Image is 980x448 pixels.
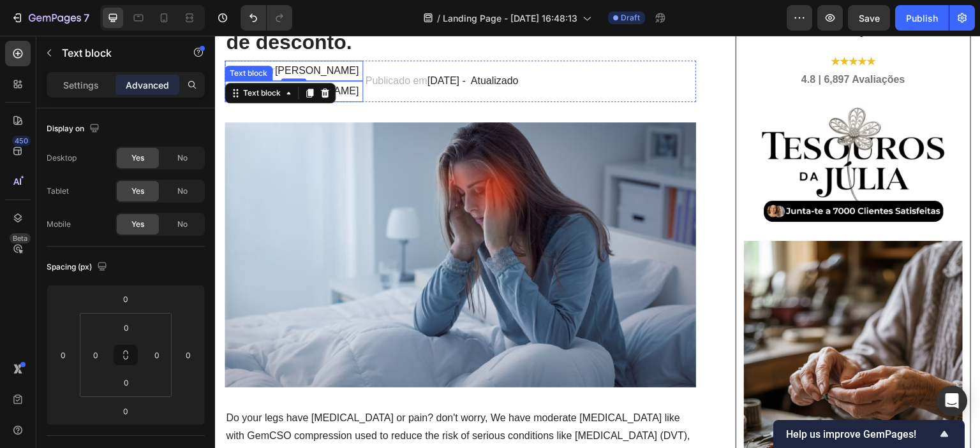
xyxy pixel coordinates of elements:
[437,11,440,25] span: /
[786,428,937,440] span: Help us improve GemPages!
[63,78,99,92] p: Settings
[47,185,69,197] div: Tablet
[47,219,71,230] div: Mobile
[131,152,144,164] span: Yes
[859,13,880,24] span: Save
[62,45,170,61] p: Text block
[529,70,748,195] img: Alt Image
[131,185,144,197] span: Yes
[241,5,292,31] div: Undo/Redo
[586,38,690,49] strong: 4.8 | 6,897 Avaliações
[114,373,139,392] input: 0px
[215,36,980,448] iframe: Design area
[114,318,139,337] input: 0px
[621,12,640,24] span: Draft
[177,152,188,164] span: No
[86,345,105,365] input: 0px
[126,78,169,92] p: Advanced
[937,386,967,416] div: Open Intercom Messenger
[12,136,31,146] div: 450
[47,259,110,276] div: Spacing (px)
[848,5,890,31] button: Save
[616,20,660,31] strong: ★★★★★
[113,401,138,421] input: 0
[5,5,95,31] button: 7
[131,219,144,230] span: Yes
[47,120,102,138] div: Display on
[147,345,167,365] input: 0px
[10,233,31,243] div: Beta
[786,426,952,442] button: Show survey - Help us improve GemPages!
[443,11,577,25] span: Landing Page - [DATE] 16:48:13
[177,185,188,197] span: No
[54,345,73,365] input: 0
[906,11,938,25] div: Publish
[177,219,188,230] span: No
[11,373,480,428] p: Do your legs have [MEDICAL_DATA] or pain? don't worry, We have moderate [MEDICAL_DATA] like with ...
[47,152,77,164] div: Desktop
[895,5,949,31] button: Publish
[113,289,138,308] input: 0
[582,16,694,55] div: Rich Text Editor. Editing area: main
[179,345,198,365] input: 0
[84,10,89,25] p: 7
